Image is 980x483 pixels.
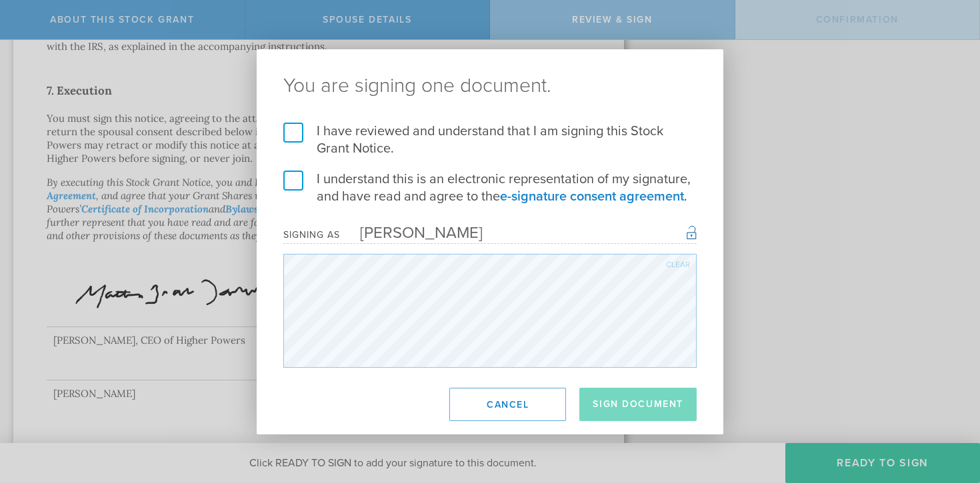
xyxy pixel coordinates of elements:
[283,76,697,96] ng-pluralize: You are signing one document.
[913,379,980,443] iframe: Chat Widget
[449,388,566,421] button: Cancel
[579,388,697,421] button: Sign Document
[283,229,340,241] div: Signing as
[283,123,697,157] label: I have reviewed and understand that I am signing this Stock Grant Notice.
[340,223,483,242] div: [PERSON_NAME]
[500,189,684,205] a: e-signature consent agreement
[283,171,697,205] label: I understand this is an electronic representation of my signature, and have read and agree to the .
